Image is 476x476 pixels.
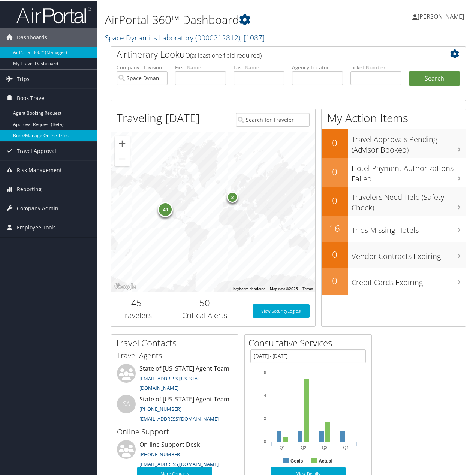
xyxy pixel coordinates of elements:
button: Zoom in [115,135,130,150]
li: State of [US_STATE] Agent Team [113,362,236,393]
h2: 0 [322,247,348,259]
h1: AirPortal 360™ Dashboard [105,10,349,26]
text: Q4 [343,444,349,448]
tspan: 2 [264,415,266,419]
a: 0Hotel Payment Authorizations Failed [322,157,466,186]
h2: 0 [322,193,348,205]
h1: My Action Items [322,109,466,124]
h3: Hotel Payment Authorizations Failed [352,158,466,183]
img: Google [113,280,138,290]
h3: Online Support [117,425,232,436]
a: 0Travelers Need Help (Safety Check) [322,186,466,214]
a: [EMAIL_ADDRESS][DOMAIN_NAME] [139,414,219,421]
div: 43 [158,200,173,215]
h3: Credit Cards Expiring [352,272,466,286]
h3: Travelers Need Help (Safety Check) [352,187,466,211]
a: View SecurityLogic® [253,303,310,316]
h2: 0 [322,273,348,286]
a: 0Credit Cards Expiring [322,267,466,293]
span: (at least one field required) [190,50,262,58]
a: 0Travel Approvals Pending (Advisor Booked) [322,127,466,156]
a: Open this area in Google Maps (opens a new window) [113,280,138,290]
span: Travel Approval [17,140,56,159]
button: Zoom out [115,150,130,165]
h2: 16 [322,220,348,233]
span: Risk Management [17,159,62,178]
h1: Traveling [DATE] [117,109,200,124]
h3: Travelers [117,309,156,319]
text: Actual [319,457,332,462]
div: 2 [227,190,238,201]
label: First Name: [175,62,226,70]
h2: Consultative Services [248,335,371,348]
input: Search for Traveler [236,111,310,125]
a: [PHONE_NUMBER] [139,449,181,456]
text: Q3 [322,444,328,448]
button: Keyboard shortcuts [233,285,265,290]
span: Dashboards [17,27,47,45]
span: Map data ©2025 [270,285,298,289]
text: Q1 [280,444,285,448]
div: SA [117,393,136,412]
li: State of [US_STATE] Agent Team [113,393,236,424]
label: Company - Division: [117,62,168,70]
span: [PERSON_NAME] [418,11,464,19]
span: ( 0000212812 ) [195,31,240,41]
h2: 0 [322,135,348,148]
a: Space Dynamics Laboratory [105,31,265,41]
a: Terms (opens in new tab) [302,285,313,289]
li: On-line Support Desk [113,439,236,469]
tspan: 0 [264,438,266,442]
text: Q2 [301,444,306,448]
span: Company Admin [17,198,58,216]
h2: 50 [168,295,241,308]
img: airportal-logo.png [16,5,91,22]
h3: Trips Missing Hotels [352,220,466,234]
span: Reporting [17,178,42,197]
label: Ticket Number: [350,62,401,70]
h3: Critical Alerts [168,309,241,319]
span: Employee Tools [17,217,56,235]
text: Goals [290,457,303,462]
button: Search [409,70,460,85]
h3: Vendor Contracts Expiring [352,246,466,260]
a: 16Trips Missing Hotels [322,214,466,241]
tspan: 6 [264,369,266,373]
h3: Travel Approvals Pending (Advisor Booked) [352,129,466,154]
a: [PERSON_NAME] [412,4,472,26]
h2: Airtinerary Lookup [117,46,430,59]
span: , [ 1087 ] [240,31,265,41]
label: Agency Locator: [292,62,343,70]
h2: Travel Contacts [115,335,238,348]
tspan: 4 [264,392,266,396]
a: [PHONE_NUMBER] [139,404,181,411]
a: 0Vendor Contracts Expiring [322,241,466,267]
h2: 0 [322,164,348,177]
a: [EMAIL_ADDRESS][US_STATE][DOMAIN_NAME] [139,374,204,390]
span: Book Travel [17,87,46,106]
span: Trips [17,68,30,87]
h2: 45 [117,295,156,308]
label: Last Name: [234,62,284,70]
a: [EMAIL_ADDRESS][DOMAIN_NAME] [139,459,219,466]
h3: Travel Agents [117,349,232,359]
